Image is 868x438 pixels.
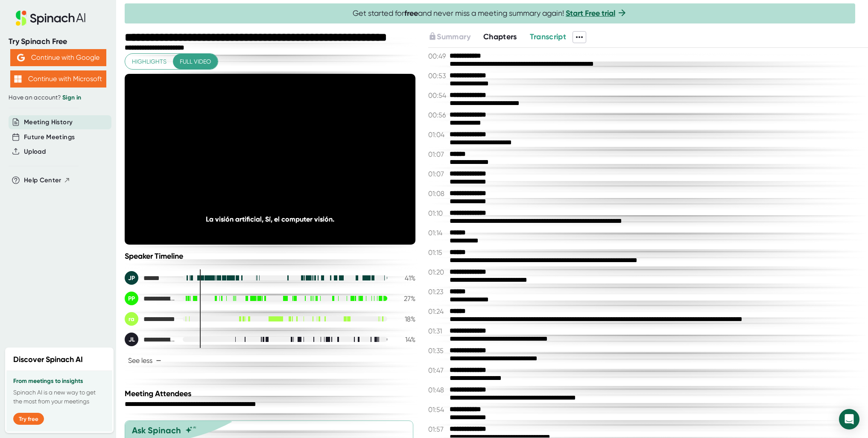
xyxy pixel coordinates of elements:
[428,268,447,276] span: 01:20
[428,406,447,414] span: 01:54
[437,32,470,41] span: Summary
[428,150,447,158] span: 01:07
[428,52,447,60] span: 00:49
[428,347,447,355] span: 01:35
[24,147,46,157] button: Upload
[132,425,181,435] div: Ask Spinach
[530,32,567,41] span: Transcript
[125,251,415,261] div: Speaker Timeline
[125,312,138,326] div: ra
[13,413,44,425] button: Try free
[428,229,447,237] span: 01:14
[428,72,447,80] span: 00:53
[9,37,108,47] div: Try Spinach Free
[125,312,176,326] div: ruben alcoba
[428,288,447,296] span: 01:23
[353,9,627,18] span: Get started for and never miss a meeting summary again!
[125,389,418,398] div: Meeting Attendees
[125,292,176,305] div: Pere Pla-Junca
[125,271,176,285] div: Juan P
[428,131,447,139] span: 01:04
[428,307,447,315] span: 01:24
[394,336,415,344] div: 14 %
[125,292,138,305] div: PP
[132,56,167,67] span: Highlights
[428,31,470,43] button: Summary
[428,31,483,43] div: Upgrade to access
[428,425,447,433] span: 01:57
[839,409,859,429] div: Open Intercom Messenger
[125,353,165,368] button: See less−
[156,357,161,364] span: −
[566,9,615,18] a: Start Free trial
[404,9,418,18] b: free
[428,91,447,99] span: 00:54
[173,54,218,70] button: Full video
[154,215,386,223] div: La visión artificial, Sí, el computer visión.
[9,94,108,102] div: Have an account?
[17,54,25,61] img: Aehbyd4JwY73AAAAAElFTkSuQmCC
[428,366,447,374] span: 01:47
[13,378,105,385] h3: From meetings to insights
[24,117,73,127] button: Meeting History
[428,111,447,119] span: 00:56
[125,271,138,285] div: JP
[394,274,415,282] div: 41 %
[394,315,415,323] div: 18 %
[394,295,415,303] div: 27 %
[180,56,211,67] span: Full video
[483,31,517,43] button: Chapters
[13,388,105,406] p: Spinach AI is a new way to get the most from your meetings
[24,175,61,185] span: Help Center
[10,49,106,66] button: Continue with Google
[125,54,173,70] button: Highlights
[125,333,138,346] div: JL
[428,248,447,257] span: 01:15
[10,70,106,88] button: Continue with Microsoft
[428,209,447,217] span: 01:10
[428,190,447,198] span: 01:08
[24,175,70,185] button: Help Center
[24,132,75,142] button: Future Meetings
[428,170,447,178] span: 01:07
[428,327,447,335] span: 01:31
[125,333,176,346] div: Javier Losada
[62,94,81,101] a: Sign in
[483,32,517,41] span: Chapters
[530,31,567,43] button: Transcript
[13,354,83,365] h2: Discover Spinach AI
[428,386,447,394] span: 01:48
